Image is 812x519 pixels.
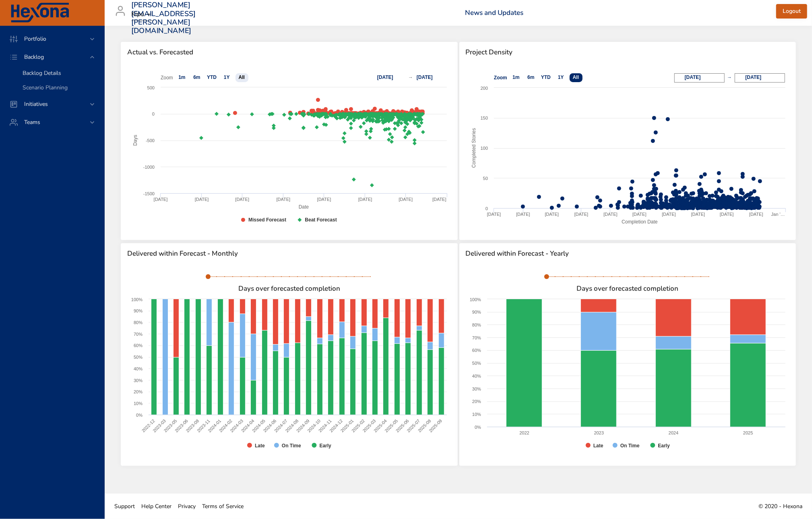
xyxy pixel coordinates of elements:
text: [DATE] [195,197,209,202]
text: Late [255,443,265,449]
text: Jan '… [771,212,785,217]
text: 2024-09 [295,418,310,433]
text: 60% [134,343,143,348]
text: 70% [472,335,481,340]
text: 2025-09 [428,418,443,433]
text: [DATE] [603,212,618,217]
a: Help Center [138,497,175,515]
span: Actual vs. Forecasted [127,48,451,56]
text: [DATE] [720,212,734,217]
div: Kipu [131,8,154,21]
text: 20% [472,399,481,404]
text: On Time [620,443,639,449]
text: [DATE] [235,197,249,202]
text: 2024-11 [318,418,333,433]
text: 2024-04 [240,418,255,433]
text: [DATE] [691,212,705,217]
text: 0% [475,425,481,430]
text: All [239,74,245,80]
text: YTD [541,74,550,80]
text: 1Y [558,74,564,80]
text: 80% [472,323,481,327]
text: 90% [472,310,481,314]
span: Backlog Details [23,69,61,77]
text: -500 [146,138,155,143]
text: [DATE] [684,74,700,80]
span: Privacy [178,502,196,510]
text: [DATE] [749,212,763,217]
text: 2024-01 [207,418,222,433]
text: 2024-05 [251,418,266,433]
text: 0% [136,413,143,418]
text: 1m [178,74,185,80]
text: 50 [483,176,488,181]
text: 2024-02 [218,418,233,433]
text: 2023-08 [185,418,200,433]
text: Early [320,443,332,449]
h6: Days over forecasted completion [466,285,790,293]
text: 2024-10 [306,418,321,433]
text: → [408,74,413,80]
span: Terms of Service [202,502,244,510]
span: © 2020 - Hexona [758,502,802,510]
text: 2023 [594,430,603,435]
text: 90% [134,308,143,313]
a: Support [111,497,138,515]
text: 100 [480,146,488,151]
text: Zoom [494,75,507,81]
text: 50% [472,361,481,366]
h3: [PERSON_NAME][EMAIL_ADDRESS][PERSON_NAME][DOMAIN_NAME] [131,1,196,35]
text: 80% [134,320,143,325]
text: Zoom [161,75,173,81]
text: [DATE] [358,197,372,202]
text: [DATE] [632,212,647,217]
text: → [727,74,732,80]
text: 30% [134,378,143,383]
text: Completion Date [622,219,658,225]
text: 1m [512,74,519,80]
text: On Time [282,443,301,449]
h6: Days over forecasted completion [127,285,451,293]
span: Delivered within Forecast - Monthly [127,250,451,258]
text: 2024-08 [284,418,299,433]
text: 2024-06 [262,418,277,433]
text: 6m [193,74,200,80]
text: [DATE] [417,74,433,80]
span: Teams [18,118,47,126]
text: [DATE] [399,197,413,202]
text: [DATE] [487,212,501,217]
text: 2024 [668,430,678,435]
text: [DATE] [516,212,530,217]
text: 2025-04 [373,418,388,433]
text: 500 [147,85,155,90]
text: 40% [472,374,481,378]
text: 2025-06 [395,418,410,433]
span: Backlog [18,53,50,61]
a: Terms of Service [199,497,247,515]
span: Support [114,502,135,510]
text: [DATE] [662,212,676,217]
span: Logout [783,6,801,17]
text: 2024-07 [273,418,288,433]
text: 2025-05 [384,418,399,433]
text: 10% [134,401,143,406]
span: Help Center [141,502,171,510]
text: 60% [472,348,481,353]
text: Early [658,443,670,449]
text: 150 [480,116,488,120]
text: [DATE] [317,197,331,202]
a: News and Updates [465,8,523,17]
text: Beat Forecast [305,217,337,223]
span: Delivered within Forecast - Yearly [466,250,790,258]
text: 100% [469,297,481,302]
text: -1500 [143,191,155,196]
text: 30% [472,387,481,391]
span: Portfolio [18,35,53,43]
text: Completed Stories [471,128,477,168]
text: All [572,74,579,80]
text: 200 [480,86,488,91]
img: Hexona [10,3,70,23]
text: 2022-12 [141,418,156,433]
text: [DATE] [745,74,761,80]
span: Initiatives [18,100,54,108]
